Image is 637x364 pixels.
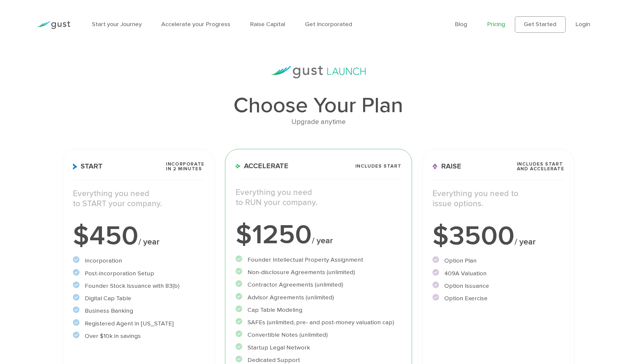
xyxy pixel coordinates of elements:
[37,21,70,29] img: Gust Logo
[236,268,401,277] li: Non-disclosure Agreements (unlimited)
[236,255,401,265] li: Founder Intellectual Property Assignment
[455,20,467,28] a: Blog
[432,282,564,291] li: Option Issuance
[271,66,366,78] img: gust-launch-logos.svg
[63,116,575,128] div: Upgrade anytime
[236,293,401,302] li: Advisor Agreements (unlimited)
[236,280,401,290] li: Contractor Agreements (unlimited)
[236,330,401,340] li: Convertible Notes (unlimited)
[575,20,590,28] a: Login
[250,20,285,28] a: Raise Capital
[517,162,564,171] span: Includes START and ACCELERATE
[432,222,564,249] div: $3500
[73,269,205,278] li: Post-incorporation Setup
[236,343,401,352] li: Startup Legal Network
[515,16,566,33] a: Get Started
[312,236,333,246] span: / year
[73,256,205,266] li: Incorporation
[355,164,401,169] span: Includes START
[432,163,461,170] span: Raise
[432,269,564,278] li: 409A Valuation
[305,20,352,28] a: Get Incorporated
[236,187,401,208] p: Everything you need to RUN your company.
[236,164,241,169] img: Accelerate Icon
[515,237,536,247] span: / year
[73,294,205,303] li: Digital Cap Table
[73,319,205,328] li: Registered Agent in [US_STATE]
[236,306,401,315] li: Cap Table Modeling
[432,189,564,209] p: Everything you need to issue options.
[73,332,205,341] li: Over $10k in savings
[73,189,205,209] p: Everything you need to START your company.
[487,20,505,28] a: Pricing
[92,20,142,28] a: Start your Journey
[166,162,205,171] span: Incorporate in 2 Minutes
[161,20,230,28] a: Accelerate your Progress
[432,163,438,170] img: Raise Icon
[63,95,575,116] h1: Choose Your Plan
[73,163,77,170] img: Start Icon X2
[432,294,564,303] li: Option Exercise
[236,163,288,170] span: Accelerate
[236,221,401,248] div: $1250
[73,282,205,291] li: Founder Stock Issuance with 83(b)
[73,222,205,249] div: $450
[73,306,205,316] li: Business Banking
[236,318,401,327] li: SAFEs (unlimited, pre- and post-money valuation cap)
[432,256,564,266] li: Option Plan
[138,237,159,247] span: / year
[73,163,103,170] span: Start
